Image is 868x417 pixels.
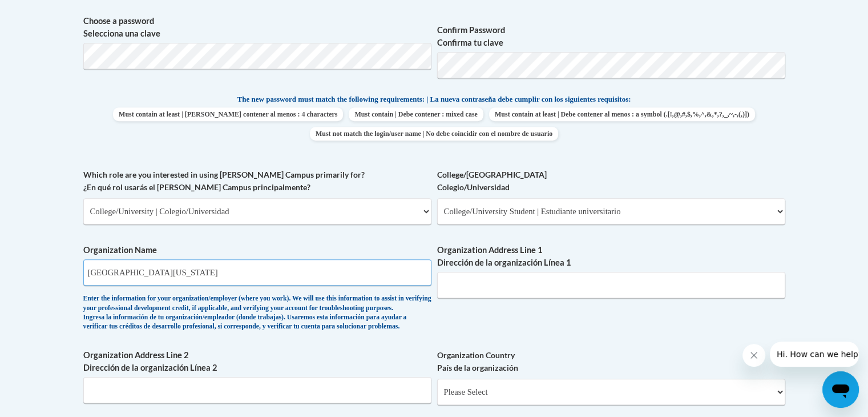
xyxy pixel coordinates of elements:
[822,371,859,408] iframe: Button to launch messaging window
[83,377,431,403] input: Metadata input
[310,127,558,141] span: Must not match the login/user name | No debe coincidir con el nombre de usuario
[237,94,631,105] span: The new password must match the following requirements: | La nueva contraseña debe cumplir con lo...
[83,169,431,194] label: Which role are you interested in using [PERSON_NAME] Campus primarily for? ¿En qué rol usarás el ...
[489,107,755,121] span: Must contain at least | Debe contener al menos : a symbol (.[!,@,#,$,%,^,&,*,?,_,~,-,(,)])
[349,107,483,121] span: Must contain | Debe contener : mixed case
[83,15,431,40] label: Choose a password Selecciona una clave
[437,169,785,194] label: College/[GEOGRAPHIC_DATA] Colegio/Universidad
[113,107,343,121] span: Must contain at least | [PERSON_NAME] contener al menos : 4 characters
[83,259,431,286] input: Metadata input
[742,344,765,367] iframe: Close message
[437,24,785,49] label: Confirm Password Confirma tu clave
[83,349,431,374] label: Organization Address Line 2 Dirección de la organización Línea 2
[83,294,431,332] div: Enter the information for your organization/employer (where you work). We will use this informati...
[437,272,785,298] input: Metadata input
[437,244,785,269] label: Organization Address Line 1 Dirección de la organización Línea 1
[437,349,785,374] label: Organization Country País de la organización
[770,342,859,367] iframe: Message from company
[83,244,431,256] label: Organization Name
[7,8,92,17] span: Hi. How can we help?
